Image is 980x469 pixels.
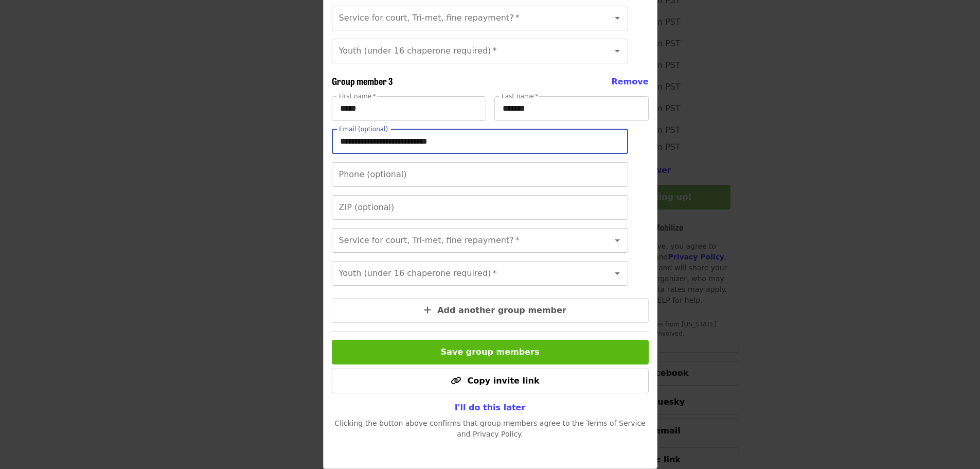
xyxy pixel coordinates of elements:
button: Copy invite link [332,369,649,393]
button: Save group members [332,340,649,364]
span: I'll do this later [455,403,526,412]
button: Open [610,11,625,25]
input: First name [332,96,486,121]
button: Add another group member [332,298,649,323]
button: I'll do this later [447,397,534,418]
label: First name [339,93,376,99]
span: Remove [611,77,648,86]
span: Clicking the button above confirms that group members agree to the Terms of Service and Privacy P... [334,419,646,438]
i: plus icon [424,305,431,315]
span: Group member 3 [332,74,393,88]
button: Open [610,44,625,58]
button: Remove [611,76,648,88]
button: Open [610,266,625,281]
label: Last name [502,93,538,99]
span: Save group members [441,347,540,357]
i: link icon [451,376,461,386]
input: ZIP (optional) [332,195,628,220]
span: Add another group member [437,305,566,315]
button: Open [610,233,625,248]
input: Last name [494,96,649,121]
span: Copy invite link [467,376,539,386]
input: Phone (optional) [332,162,628,187]
input: Email (optional) [332,129,628,154]
label: Email (optional) [339,126,388,132]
